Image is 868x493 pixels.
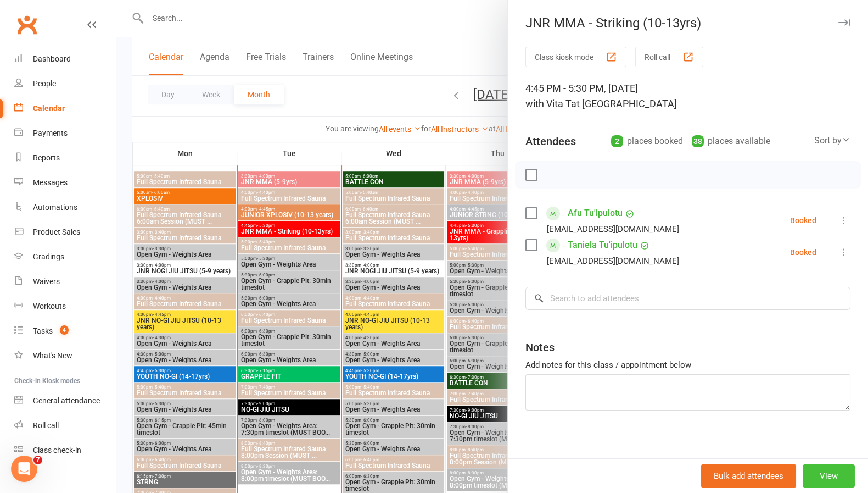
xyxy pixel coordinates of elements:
a: Messages [14,170,116,195]
div: Roll call [33,421,59,430]
div: Add notes for this class / appointment below [525,358,850,372]
div: Sort by [814,134,850,148]
div: Waivers [33,277,60,286]
a: Waivers [14,269,116,294]
div: Attendees [525,134,576,149]
div: [EMAIL_ADDRESS][DOMAIN_NAME] [547,222,679,236]
span: 4 [60,325,69,335]
button: Roll call [635,47,703,67]
a: Taniela Tu'ipulotu [568,236,637,254]
a: Afu Tu'ipulotu [568,204,623,222]
div: Booked [790,217,816,224]
div: People [33,79,56,88]
a: Calendar [14,96,116,121]
a: General attendance kiosk mode [14,389,116,413]
div: Class check-in [33,446,81,455]
div: Tasks [33,326,53,335]
a: Workouts [14,294,116,319]
a: Dashboard [14,47,116,71]
div: Workouts [33,302,66,311]
div: Gradings [33,252,64,261]
a: Roll call [14,413,116,438]
div: Payments [33,129,68,137]
a: Gradings [14,245,116,269]
div: 38 [692,135,704,147]
div: Dashboard [33,54,71,63]
div: Booked [790,248,816,256]
a: Automations [14,195,116,220]
span: 7 [33,456,42,464]
div: Product Sales [33,228,80,236]
div: places booked [611,134,683,149]
div: Reports [33,153,60,162]
a: People [14,71,116,96]
a: Product Sales [14,220,116,245]
button: Class kiosk mode [525,47,626,67]
div: JNR MMA - Striking (10-13yrs) [508,15,868,31]
a: Class kiosk mode [14,438,116,463]
a: Clubworx [13,11,41,38]
a: Reports [14,146,116,170]
div: 4:45 PM - 5:30 PM, [DATE] [525,81,850,112]
span: with Vita T [525,98,571,109]
div: 2 [611,135,623,147]
div: [EMAIL_ADDRESS][DOMAIN_NAME] [547,254,679,268]
div: Notes [525,340,555,355]
div: General attendance [33,396,100,405]
button: Bulk add attendees [701,464,796,488]
div: Messages [33,178,68,187]
a: Tasks 4 [14,319,116,344]
input: Search to add attendees [525,287,850,310]
div: What's New [33,351,72,360]
span: at [GEOGRAPHIC_DATA] [571,98,677,109]
div: places available [692,134,770,149]
iframe: Intercom live chat [11,456,37,482]
div: Automations [33,203,77,212]
button: View [803,464,855,488]
div: Calendar [33,104,65,113]
a: What's New [14,344,116,368]
a: Payments [14,121,116,146]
